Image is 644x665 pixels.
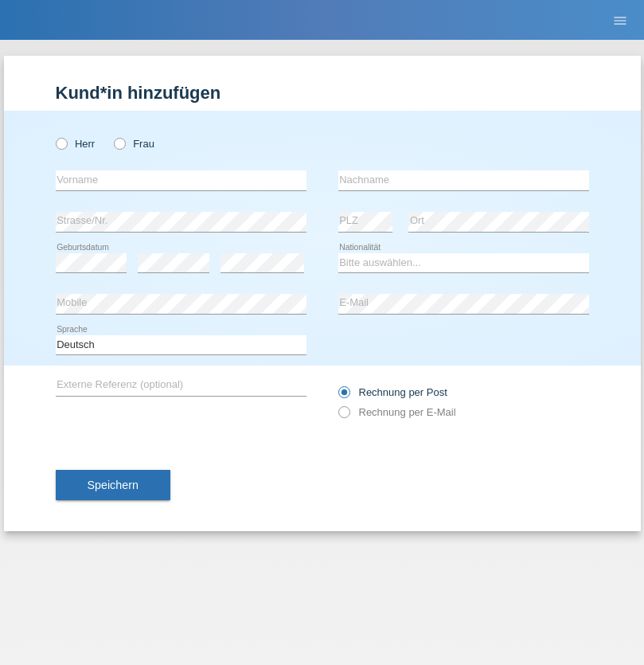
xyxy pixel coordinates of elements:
input: Rechnung per Post [338,386,349,406]
label: Rechnung per E-Mail [338,406,456,418]
i: menu [612,13,628,29]
input: Herr [56,138,66,148]
label: Frau [114,138,154,150]
label: Rechnung per Post [338,386,447,398]
input: Rechnung per E-Mail [338,406,349,426]
a: menu [604,15,636,25]
input: Frau [114,138,124,148]
h1: Kund*in hinzufügen [56,83,589,103]
span: Speichern [88,479,139,491]
button: Speichern [56,470,170,500]
label: Herr [56,138,96,150]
